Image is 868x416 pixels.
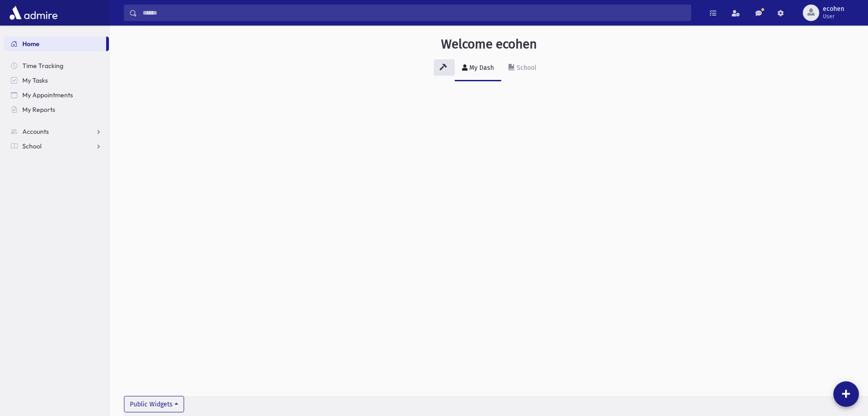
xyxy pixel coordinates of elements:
a: Home [4,37,106,51]
span: Time Tracking [22,62,63,70]
span: ecohen [823,5,844,13]
a: My Appointments [4,88,109,102]
a: School [4,139,109,153]
a: Time Tracking [4,58,109,73]
h3: Welcome ecohen [441,37,537,52]
div: School [515,64,536,72]
span: User [823,13,844,20]
span: My Appointments [22,91,73,99]
span: Home [22,40,40,48]
input: Search [137,5,691,21]
a: School [501,56,544,81]
a: My Tasks [4,73,109,88]
button: Public Widgets [124,396,184,412]
span: My Tasks [22,76,48,84]
span: Accounts [22,127,49,136]
div: My Dash [467,64,494,72]
span: My Reports [22,105,55,114]
span: School [22,142,41,150]
a: My Reports [4,102,109,117]
a: My Dash [455,56,501,81]
a: Accounts [4,124,109,139]
img: AdmirePro [7,4,60,22]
